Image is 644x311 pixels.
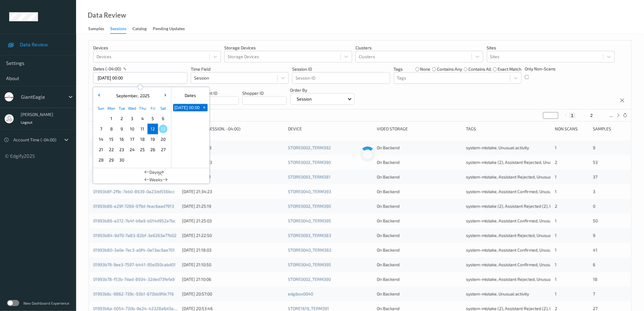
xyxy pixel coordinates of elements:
span: 29 [107,156,116,164]
span: 2 [117,114,126,123]
a: STORE0040_TERM393 [288,189,331,194]
div: Choose Sunday September 28 of 2025 [96,155,106,165]
div: Choose Wednesday September 10 of 2025 [127,124,137,134]
span: 9 [117,125,126,133]
p: Assistant ID [194,90,239,96]
div: Choose Wednesday September 24 of 2025 [127,144,137,155]
button: 2 [589,113,595,118]
a: edgibox0040 [288,291,313,296]
a: 01993b86-a372-7b4f-b9a9-b014d952a7bc [93,218,176,223]
span: 50 [593,218,598,223]
span: 1 [555,262,557,267]
button: [DATE] 00:00 [173,104,201,111]
span: 27 [159,145,167,154]
span: 7 [97,125,105,133]
a: 01993b86-e29f-7269-979d-feac6aad7913 [93,203,174,209]
div: On Backend [377,159,462,165]
span: 1 [555,145,557,150]
div: Choose Monday September 22 of 2025 [106,144,117,155]
a: STORE0093_TERM381 [288,174,331,179]
p: Only Non-Scans [525,66,556,72]
div: Mon [106,103,117,113]
span: 16 [117,135,126,143]
div: [DATE] 21:10:50 [182,262,284,268]
span: system-mistake, Unusual activity [466,291,529,296]
span: 2 [555,160,557,165]
div: [DATE] 21:10:06 [182,276,284,282]
a: 01993b78-f53b-7dad-8934-32ded73fefa9 [93,277,175,282]
span: 20 [159,135,167,143]
div: Choose Saturday September 06 of 2025 [158,113,168,124]
span: 41 [593,247,598,253]
div: Choose Thursday September 11 of 2025 [137,124,148,134]
span: 37 [593,174,598,179]
span: 22 [107,145,116,154]
div: Choose Monday September 01 of 2025 [106,113,117,124]
span: 14 [97,135,105,143]
a: Sessions [110,25,132,34]
div: Choose Thursday September 04 of 2025 [137,113,148,124]
div: Fri [148,103,158,113]
label: exact match [498,66,522,72]
span: system-mistake, Assistant Confirmed, Unusual activity [466,247,570,253]
a: 01993b79-9ee3-7597-b441-95e050cabd01 [93,262,176,267]
div: Choose Sunday September 14 of 2025 [96,134,106,144]
div: Dates [171,90,209,101]
div: Wed [127,103,137,113]
div: Choose Thursday October 02 of 2025 [137,155,148,165]
span: + [201,104,208,111]
p: Storage Devices [224,45,352,51]
div: On Backend [377,276,462,282]
span: 9 [593,145,596,150]
a: STORE0040_TERM395 [288,262,331,267]
div: Thu [137,103,148,113]
div: Choose Sunday August 31 of 2025 [96,113,106,124]
a: Samples [88,25,110,33]
span: system-mistake, Assistant Confirmed, Unusual activity [466,262,570,267]
p: Time Field [191,66,289,72]
p: Clusters [355,45,483,51]
span: September [114,93,137,98]
span: system-mistake, Unusual activity [466,145,529,150]
span: 1 [555,291,557,296]
span: 28 [97,156,105,164]
p: Tags [394,66,403,72]
a: STORE0002_TERM390 [288,160,331,165]
div: [DATE] 21:43:23 [182,159,284,165]
span: 1 [555,218,557,223]
span: 6 [159,114,167,123]
div: [DATE] 20:57:00 [182,291,284,297]
div: Sessions [110,26,126,34]
div: Tue [117,103,127,113]
div: On Backend [377,189,462,195]
div: Choose Friday September 26 of 2025 [148,144,158,155]
div: Device [288,126,373,132]
div: On Backend [377,145,462,151]
a: Pending Updates [153,25,191,33]
span: 24 [128,145,136,154]
a: 01993b6c-9862-739c-93b1-673bb9fdc716 [93,291,174,296]
a: 01993b80-3a0e-7ec3-a0f4-0a13ac6ae701 [93,247,175,253]
p: dates (-04:00) [93,66,121,72]
div: Choose Wednesday September 03 of 2025 [127,113,137,124]
button: ... [608,113,615,118]
div: Choose Thursday September 18 of 2025 [137,134,148,144]
span: system-mistake, Assistant Rejected, Unusual activity [466,277,567,282]
div: Catalog [132,26,147,33]
div: On Backend [377,291,462,297]
span: system-mistake (2), Assistant Rejected (2), Unusual activity (2) [466,306,586,311]
a: STORE0002_TERM390 [288,203,331,209]
a: STORE0002_TERM390 [288,277,331,282]
span: 21 [97,145,105,154]
span: system-mistake (2), Assistant Rejected (2), Unusual activity (2) [466,203,586,209]
span: system-mistake, Assistant Rejected, Unusual activity [466,233,567,238]
div: Choose Saturday October 04 of 2025 [158,155,168,165]
span: 7 [593,291,595,296]
div: Choose Saturday September 20 of 2025 [158,134,168,144]
div: [DATE] 21:25:19 [182,203,284,209]
span: 13 [159,125,167,133]
div: Pending Updates [153,26,185,33]
div: Choose Friday September 05 of 2025 [148,113,158,124]
div: Choose Monday September 15 of 2025 [106,134,117,144]
span: 3 [128,114,136,123]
